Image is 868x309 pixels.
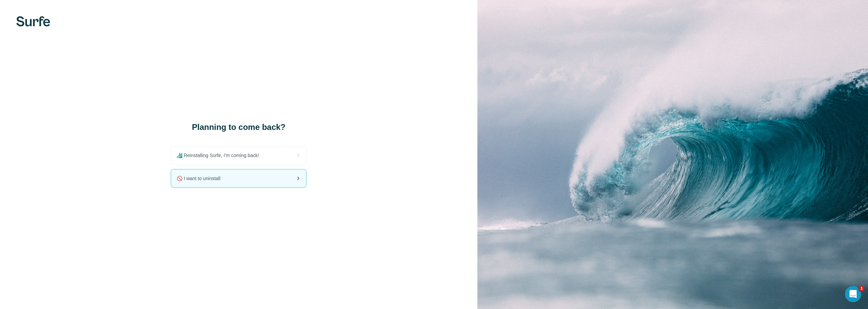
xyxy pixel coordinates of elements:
[845,286,861,302] iframe: Intercom live chat
[859,286,864,291] span: 1
[16,16,50,26] img: Surfe's logo
[171,122,307,133] h1: Planning to come back?
[177,152,264,159] span: 🏄🏻‍♂️ Reinstalling Surfe, I'm coming back!
[177,175,226,182] span: 🚫 I want to uninstall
